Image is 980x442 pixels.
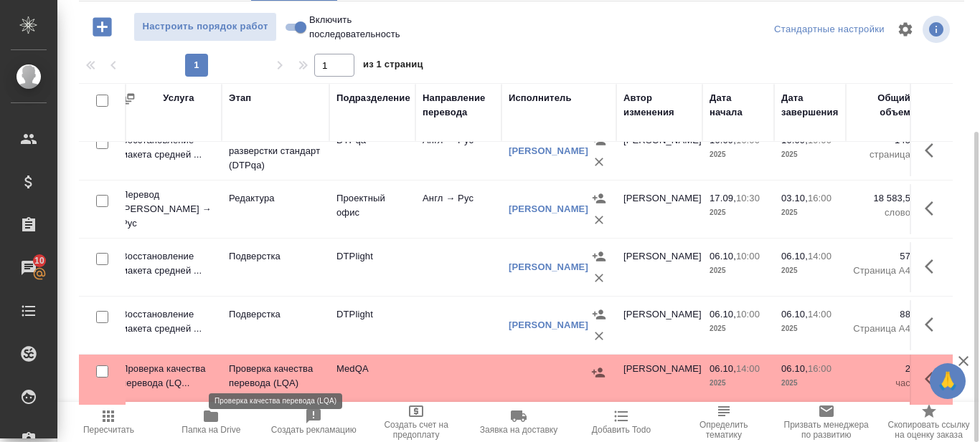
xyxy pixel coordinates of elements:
[853,322,910,336] p: Страница А4
[263,402,365,442] button: Создать рекламацию
[916,191,951,226] button: Здесь прячутся важные кнопки
[141,19,269,35] span: Настроить порядок работ
[229,91,251,105] div: Этап
[853,376,910,390] p: час
[423,91,494,120] div: Направление перевода
[736,251,760,261] p: 10:00
[329,355,415,405] td: MedQA
[570,402,672,442] button: Добавить Todo
[509,203,588,214] a: [PERSON_NAME]
[329,126,415,176] td: DTPqa
[886,420,971,440] span: Скопировать ссылку на оценку заказа
[681,420,766,440] span: Определить тематику
[329,300,415,350] td: DTPlight
[57,402,160,442] button: Пересчитать
[710,193,736,203] p: 17.09,
[588,209,610,231] button: Удалить
[480,425,557,435] span: Заявка на доставку
[509,145,588,156] a: [PERSON_NAME]
[588,362,609,383] button: Назначить
[781,264,839,278] p: 2025
[229,130,322,173] p: Проверка разверстки стандарт (DTPqa)
[616,242,702,292] td: [PERSON_NAME]
[710,322,767,336] p: 2025
[509,91,572,105] div: Исполнитель
[616,184,702,234] td: [PERSON_NAME]
[853,249,910,264] p: 57
[853,148,910,162] p: страница
[616,300,702,350] td: [PERSON_NAME]
[415,126,501,176] td: Англ → Рус
[588,325,610,347] button: Удалить
[229,307,322,322] p: Подверстка
[781,363,808,374] p: 06.10,
[616,355,702,405] td: [PERSON_NAME]
[781,193,808,203] p: 03.10,
[710,363,736,374] p: 06.10,
[4,250,54,286] a: 10
[781,251,808,261] p: 06.10,
[710,206,767,220] p: 2025
[781,322,839,336] p: 2025
[781,91,839,120] div: Дата завершения
[710,91,767,120] div: Дата начала
[916,307,951,342] button: Здесь прячутся важные кнопки
[374,420,459,440] span: Создать счет на предоплату
[329,242,415,292] td: DTPlight
[916,249,951,284] button: Здесь прячутся важные кнопки
[509,261,588,272] a: [PERSON_NAME]
[163,91,194,105] div: Услуга
[363,56,423,77] span: из 1 страниц
[710,251,736,261] p: 06.10,
[592,425,651,435] span: Добавить Todo
[710,148,767,162] p: 2025
[329,184,415,234] td: Проектный офис
[930,363,966,399] button: 🙏
[415,184,501,234] td: Англ → Рус
[710,309,736,320] p: 06.10,
[83,12,122,42] button: Добавить работу
[468,402,570,442] button: Заявка на доставку
[616,126,702,176] td: [PERSON_NAME]
[853,362,910,376] p: 2
[853,307,910,322] p: 88
[26,254,53,268] span: 10
[336,91,410,105] div: Подразделение
[775,402,877,442] button: Призвать менеджера по развитию
[710,376,767,390] p: 2025
[229,249,322,264] p: Подверстка
[309,13,400,42] span: Включить последовательность
[783,420,869,440] span: Призвать менеджера по развитию
[736,193,760,203] p: 10:30
[888,12,923,47] span: Настроить таблицу
[229,191,322,206] p: Редактура
[923,16,953,43] span: Посмотреть информацию
[114,300,222,350] td: Восстановление макета средней ...
[365,402,468,442] button: Создать счет на предоплату
[672,402,775,442] button: Определить тематику
[771,19,888,41] div: split button
[736,363,760,374] p: 14:00
[588,188,610,209] button: Назначить
[808,309,831,320] p: 14:00
[781,309,808,320] p: 06.10,
[588,267,610,289] button: Удалить
[114,181,222,238] td: Перевод [PERSON_NAME] → Рус
[936,366,960,396] span: 🙏
[182,425,240,435] span: Папка на Drive
[781,206,839,220] p: 2025
[781,376,839,390] p: 2025
[114,355,222,405] td: Проверка качества перевода (LQ...
[808,193,831,203] p: 16:00
[271,425,357,435] span: Создать рекламацию
[736,309,760,320] p: 10:00
[916,133,951,168] button: Здесь прячутся важные кнопки
[121,92,136,106] button: Сгруппировать
[133,12,277,42] button: Настроить порядок работ
[588,304,610,325] button: Назначить
[588,151,610,173] button: Удалить
[114,126,222,176] td: Восстановление макета средней ...
[808,251,831,261] p: 14:00
[83,425,134,435] span: Пересчитать
[916,362,951,396] button: Здесь прячутся важные кнопки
